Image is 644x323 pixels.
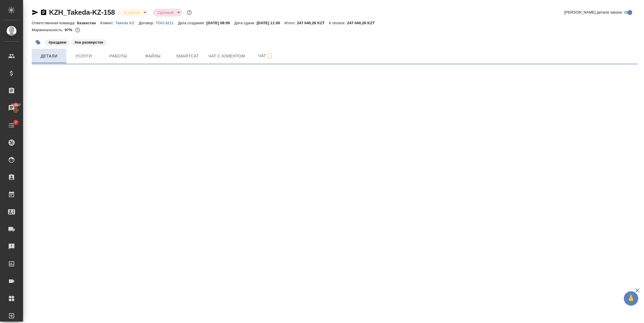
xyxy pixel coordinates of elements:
p: ТОО-3211 [156,21,178,25]
button: 0.00 KZT; 1024.00 RUB; [74,26,81,34]
button: Скопировать ссылку для ЯМессенджера [32,9,39,16]
p: 247 040,28 KZT [347,21,379,25]
p: [DATE] 08:09 [206,21,234,25]
p: Клиент: [100,21,115,25]
p: #раздаем [48,40,66,45]
p: Договор: [139,21,156,25]
span: раздаем [44,40,70,44]
span: 7 [11,120,20,125]
a: 43907 [1,101,22,115]
span: Smartcat [174,53,201,60]
span: 🙏 [626,292,636,305]
span: Услуги [70,53,98,60]
span: Детали [35,53,63,60]
p: Ответственная команда: [32,21,77,25]
p: #на разверстке [74,40,103,45]
button: 🙏 [624,291,638,306]
p: Дата создания: [178,21,206,25]
span: 43907 [8,102,24,108]
p: Takeda KZ [115,21,139,25]
a: KZH_Takeda-KZ-158 [49,8,115,16]
div: В работе [119,9,148,16]
span: Чат с клиентом [208,53,245,60]
a: 7 [1,118,22,132]
a: Takeda KZ [115,20,139,25]
span: Чат [252,52,280,59]
p: 247 040,28 KZT [297,21,329,25]
p: Итого: [284,21,297,25]
svg: Подписаться [266,53,273,59]
p: Маржинальность: [32,28,65,32]
span: Работы [104,53,132,60]
p: Казахстан [77,21,100,25]
div: В работе [153,9,182,16]
p: Дата сдачи: [234,21,257,25]
span: [PERSON_NAME] детали заказа [564,10,622,15]
p: К оплате: [329,21,347,25]
span: Файлы [139,53,167,60]
button: Доп статусы указывают на важность/срочность заказа [186,9,193,16]
span: на разверстке [70,40,107,44]
p: [DATE] 11:00 [257,21,284,25]
button: Скопировать ссылку [40,9,47,16]
button: Срочный [156,10,175,15]
button: Добавить тэг [32,36,44,49]
p: 97% [65,28,74,32]
button: В работе [122,10,141,15]
a: ТОО-3211 [156,20,178,25]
